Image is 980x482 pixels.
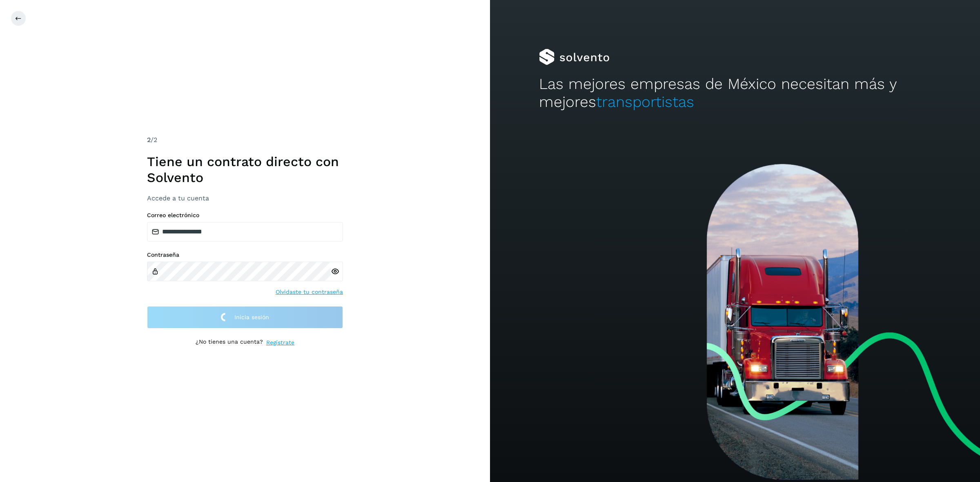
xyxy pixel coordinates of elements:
button: Inicia sesión [147,306,343,329]
a: Regístrate [266,338,294,347]
h3: Accede a tu cuenta [147,194,343,202]
span: 2 [147,136,151,144]
span: transportistas [596,93,694,111]
h1: Tiene un contrato directo con Solvento [147,154,343,185]
label: Correo electrónico [147,212,343,219]
label: Contraseña [147,251,343,258]
p: ¿No tienes una cuenta? [196,338,263,347]
div: /2 [147,135,343,145]
h2: Las mejores empresas de México necesitan más y mejores [539,75,931,111]
span: Inicia sesión [234,314,269,320]
a: Olvidaste tu contraseña [276,288,343,296]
